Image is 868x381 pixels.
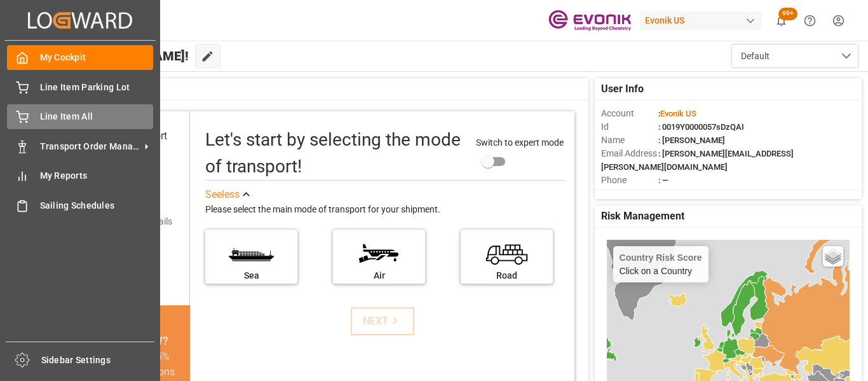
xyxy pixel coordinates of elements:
[601,147,658,160] span: Email Address
[658,176,668,185] span: : —
[205,202,566,218] div: Please select the main mode of transport for your shipment.
[601,107,658,120] span: Account
[823,246,843,267] a: Layers
[7,163,153,188] a: My Reports
[52,44,189,68] span: Hello [PERSON_NAME]!
[601,134,658,147] span: Name
[7,74,153,99] a: Line Item Parking Lot
[796,6,824,35] button: Help Center
[363,314,402,329] div: NEXT
[620,253,702,276] div: Click on a Country
[601,81,644,97] span: User Info
[548,10,631,32] img: Evonik-brand-mark-Deep-Purple-RGB.jpeg_1700498283.jpeg
[40,51,154,64] span: My Cockpit
[601,174,658,187] span: Phone
[40,169,154,183] span: My Reports
[601,120,658,134] span: Id
[660,109,696,118] span: Evonik US
[7,45,153,70] a: My Cockpit
[658,122,744,132] span: : 0019Y0000057sDzQAI
[658,189,728,198] span: : Freight Forwarder
[40,140,140,153] span: Transport Order Management
[658,109,696,118] span: :
[778,8,797,20] span: 99+
[205,127,463,180] div: Let's start by selecting the mode of transport!
[7,193,153,218] a: Sailing Schedules
[658,135,725,145] span: : [PERSON_NAME]
[640,8,767,32] button: Evonik US
[339,269,419,282] div: Air
[41,354,155,367] span: Sidebar Settings
[767,6,796,35] button: show 101 new notifications
[7,104,153,129] a: Line Item All
[601,209,684,224] span: Risk Management
[601,149,794,172] span: : [PERSON_NAME][EMAIL_ADDRESS][PERSON_NAME][DOMAIN_NAME]
[741,50,770,63] span: Default
[40,199,154,212] span: Sailing Schedules
[731,44,858,68] button: open menu
[40,81,154,94] span: Line Item Parking Lot
[205,187,240,202] div: See less
[467,269,546,282] div: Road
[620,253,702,263] h4: Country Risk Score
[212,269,291,282] div: Sea
[351,307,414,335] button: NEXT
[476,137,564,148] span: Switch to expert mode
[40,110,154,123] span: Line Item All
[601,187,658,200] span: Account Type
[640,11,762,30] div: Evonik US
